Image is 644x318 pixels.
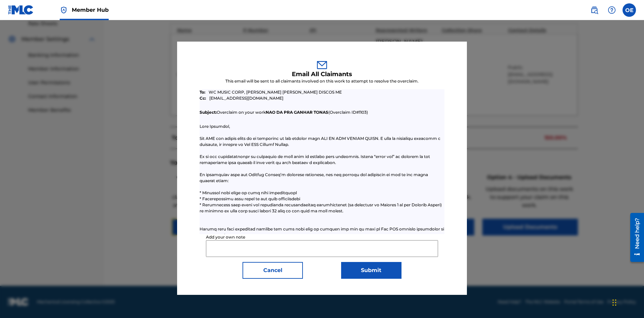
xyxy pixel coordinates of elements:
[608,6,616,14] img: help
[200,110,217,115] strong: Subject:
[292,70,352,78] h5: Email All Claimants
[225,78,419,84] span: This email will be sent to all claimants involved on this work to attempt to resolve the overclaim.
[610,286,644,318] iframe: Chat Widget
[200,109,420,115] span: Overclaim on your work (Overclaim ID# 1103 )
[317,61,327,69] img: email icon
[625,210,644,265] iframe: Resource Center
[200,89,205,95] strong: To:
[612,293,616,313] div: Drag
[266,110,328,115] strong: NAO DA PRA GANHAR TONAS
[623,3,636,17] div: User Menu
[200,95,420,101] div: [EMAIL_ADDRESS][DOMAIN_NAME]
[590,6,598,14] img: search
[72,6,109,14] span: Member Hub
[206,234,438,240] label: Add your own note
[200,89,420,95] div: WC MUSIC CORP, [PERSON_NAME] [PERSON_NAME] DISCOS ME
[200,95,206,101] strong: Cc:
[588,3,601,17] a: Public Search
[605,3,619,17] div: Help
[8,5,34,15] img: MLC Logo
[60,6,68,14] img: Top Rightsholder
[243,262,303,279] button: Cancel
[341,262,401,279] button: Submit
